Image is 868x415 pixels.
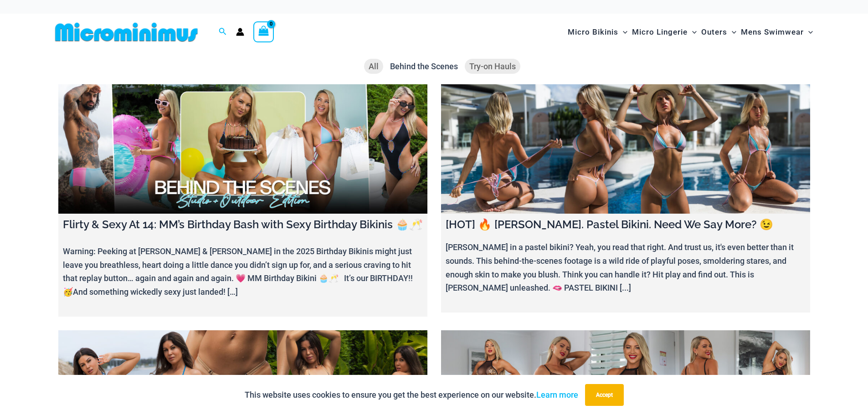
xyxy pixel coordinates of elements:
[58,84,427,214] a: Flirty & Sexy At 14: MM’s Birthday Bash with Sexy Birthday Bikinis 🧁🥂
[739,18,815,46] a: Mens SwimwearMenu ToggleMenu Toggle
[219,26,227,38] a: Search icon link
[369,61,379,71] span: All
[253,21,274,42] a: View Shopping Cart, empty
[63,245,423,299] p: Warning: Peeking at [PERSON_NAME] & [PERSON_NAME] in the 2025 Birthday Bikinis might just leave y...
[564,17,817,47] nav: Site Navigation
[568,20,618,44] span: Micro Bikinis
[688,20,697,44] span: Menu Toggle
[565,18,630,46] a: Micro BikinisMenu ToggleMenu Toggle
[63,218,423,231] h4: Flirty & Sexy At 14: MM’s Birthday Bash with Sexy Birthday Bikinis 🧁🥂
[701,20,727,44] span: Outers
[536,390,578,400] a: Learn more
[804,20,813,44] span: Menu Toggle
[446,241,806,295] p: [PERSON_NAME] in a pastel bikini? Yeah, you read that right. And trust us, it's even better than ...
[441,84,810,214] a: [HOT] 🔥 Olivia. Pastel Bikini. Need We Say More? 😉
[632,20,688,44] span: Micro Lingerie
[699,18,739,46] a: OutersMenu ToggleMenu Toggle
[51,22,201,42] img: MM SHOP LOGO FLAT
[236,28,244,36] a: Account icon link
[390,61,458,71] span: Behind the Scenes
[446,218,806,231] h4: [HOT] 🔥 [PERSON_NAME]. Pastel Bikini. Need We Say More? 😉
[741,20,804,44] span: Mens Swimwear
[585,384,624,406] button: Accept
[245,388,578,402] p: This website uses cookies to ensure you get the best experience on our website.
[469,61,516,71] span: Try-on Hauls
[630,18,699,46] a: Micro LingerieMenu ToggleMenu Toggle
[727,20,736,44] span: Menu Toggle
[618,20,627,44] span: Menu Toggle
